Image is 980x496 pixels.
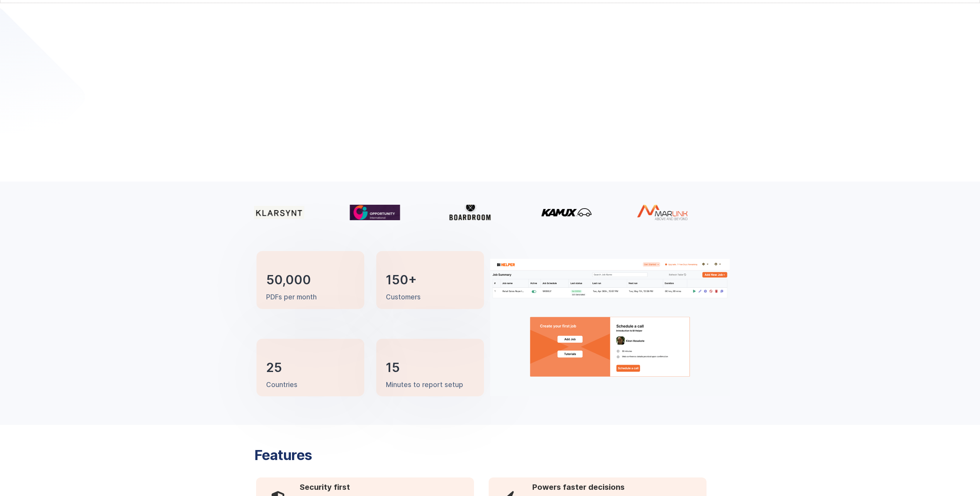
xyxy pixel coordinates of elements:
h3: Powers faster decisions [532,481,707,493]
h3: 150+ [386,274,417,286]
h3: 15 [386,362,400,374]
p: PDFs per month [266,293,317,302]
p: Customers [386,293,421,302]
h3: 50,000 [266,274,311,286]
h3: Security first [300,481,474,493]
h3: 25 [266,362,282,374]
h3: Features [255,448,448,462]
p: Minutes to report setup [386,380,463,390]
img: Klarsynt logo [254,206,304,219]
p: Countries [266,380,297,390]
